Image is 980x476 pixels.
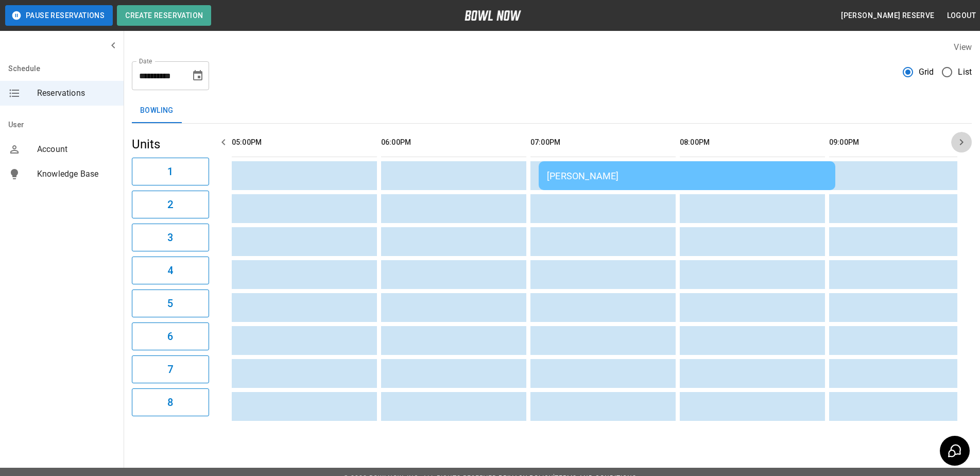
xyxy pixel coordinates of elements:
[547,171,827,181] div: [PERSON_NAME]
[132,257,209,284] button: 4
[132,224,209,251] button: 3
[132,388,209,416] button: 8
[187,65,208,86] button: Choose date, selected date is Sep 6, 2025
[132,191,209,218] button: 2
[167,229,173,246] h6: 3
[167,262,173,279] h6: 4
[117,5,211,26] button: Create Reservation
[954,42,972,52] label: View
[132,136,209,152] h5: Units
[167,196,173,213] h6: 2
[167,163,173,180] h6: 1
[132,158,209,185] button: 1
[958,66,972,78] span: List
[167,394,173,411] h6: 8
[132,355,209,383] button: 7
[132,290,209,317] button: 5
[167,328,173,345] h6: 6
[37,87,115,99] span: Reservations
[919,66,934,78] span: Grid
[132,98,972,123] div: inventory tabs
[132,98,182,123] button: Bowling
[465,10,521,21] img: logo
[837,6,938,25] button: [PERSON_NAME] reserve
[167,295,173,312] h6: 5
[132,322,209,350] button: 6
[37,143,115,156] span: Account
[37,168,115,180] span: Knowledge Base
[167,361,173,378] h6: 7
[943,6,980,25] button: Logout
[5,5,113,26] button: Pause Reservations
